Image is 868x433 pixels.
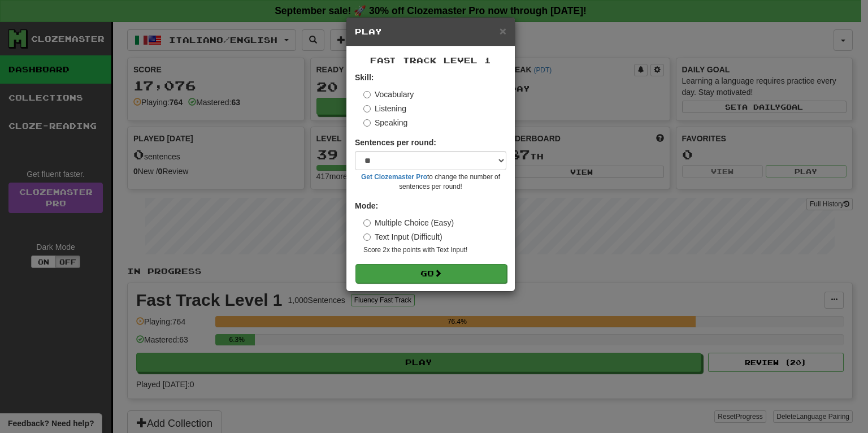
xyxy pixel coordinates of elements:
[500,25,506,37] button: Close
[363,91,371,98] input: Vocabulary
[363,103,406,114] label: Listening
[361,173,427,181] a: Get Clozemaster Pro
[363,117,407,128] label: Speaking
[363,219,371,227] input: Multiple Choice (Easy)
[363,105,371,112] input: Listening
[363,233,371,241] input: Text Input (Difficult)
[355,201,378,210] strong: Mode:
[355,264,507,283] button: Go
[363,245,506,255] small: Score 2x the points with Text Input !
[363,231,442,243] label: Text Input (Difficult)
[363,119,371,127] input: Speaking
[500,24,506,37] span: ×
[370,55,491,65] span: Fast Track Level 1
[355,172,506,192] small: to change the number of sentences per round!
[363,217,454,228] label: Multiple Choice (Easy)
[355,26,506,37] h5: Play
[363,89,414,100] label: Vocabulary
[355,73,374,82] strong: Skill:
[355,137,436,148] label: Sentences per round:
